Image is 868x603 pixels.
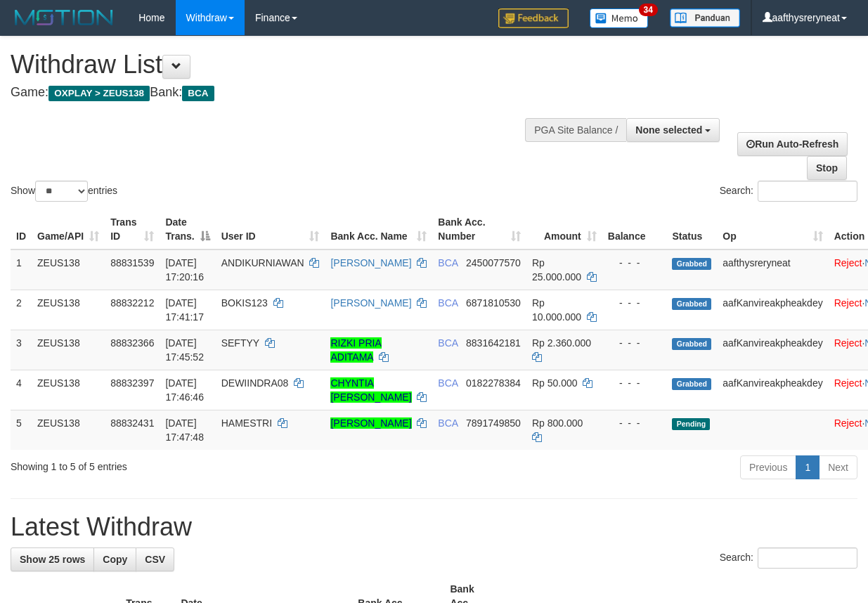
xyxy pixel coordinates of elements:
img: Button%20Memo.svg [590,8,649,28]
td: 1 [11,249,32,290]
th: Amount: activate to sort column ascending [526,209,602,249]
span: Rp 2.360.000 [532,337,591,349]
a: Previous [740,455,796,479]
span: Grabbed [672,378,711,390]
td: 3 [11,330,32,370]
td: ZEUS138 [32,249,105,290]
td: 2 [11,290,32,330]
select: Showentries [35,181,88,202]
td: ZEUS138 [32,330,105,370]
a: RIZKI PRIA ADITAMA [330,337,381,363]
span: [DATE] 17:41:17 [165,297,204,323]
th: ID [11,209,32,249]
span: Copy 6871810530 to clipboard [466,297,521,309]
input: Search: [758,181,857,202]
td: 5 [11,410,32,450]
td: 4 [11,370,32,410]
h4: Game: Bank: [11,86,564,100]
td: aafKanvireakpheakdey [717,330,828,370]
span: Copy [103,554,127,565]
td: aafKanvireakpheakdey [717,370,828,410]
img: MOTION_logo.png [11,7,117,28]
div: Showing 1 to 5 of 5 entries [11,454,351,474]
a: [PERSON_NAME] [330,417,411,429]
th: User ID: activate to sort column ascending [216,209,325,249]
td: aafthysreryneat [717,249,828,290]
span: BCA [438,377,458,389]
span: Grabbed [672,258,711,270]
a: Reject [834,417,862,429]
th: Game/API: activate to sort column ascending [32,209,105,249]
label: Search: [720,181,857,202]
span: Rp 10.000.000 [532,297,581,323]
span: 34 [639,4,658,16]
a: 1 [796,455,820,479]
span: [DATE] 17:47:48 [165,417,204,443]
span: OXPLAY > ZEUS138 [48,86,150,101]
th: Bank Acc. Name: activate to sort column ascending [325,209,432,249]
td: aafKanvireakpheakdey [717,290,828,330]
span: CSV [145,554,165,565]
span: DEWIINDRA08 [221,377,289,389]
a: Copy [93,547,136,571]
a: Reject [834,297,862,309]
span: 88832431 [110,417,154,429]
th: Op: activate to sort column ascending [717,209,828,249]
div: - - - [608,376,661,390]
h1: Latest Withdraw [11,513,857,541]
a: Run Auto-Refresh [737,132,848,156]
span: Rp 25.000.000 [532,257,581,283]
td: ZEUS138 [32,290,105,330]
a: Show 25 rows [11,547,94,571]
span: Rp 50.000 [532,377,578,389]
span: 88832212 [110,297,154,309]
a: CSV [136,547,174,571]
a: Stop [807,156,847,180]
span: Show 25 rows [20,554,85,565]
span: BOKIS123 [221,297,268,309]
span: Copy 8831642181 to clipboard [466,337,521,349]
span: SEFTYY [221,337,259,349]
span: Rp 800.000 [532,417,583,429]
input: Search: [758,547,857,569]
span: Grabbed [672,338,711,350]
a: [PERSON_NAME] [330,257,411,268]
div: - - - [608,416,661,430]
div: - - - [608,336,661,350]
span: HAMESTRI [221,417,272,429]
a: Reject [834,377,862,389]
a: Next [819,455,857,479]
a: CHYNTIA [PERSON_NAME] [330,377,411,403]
span: BCA [438,297,458,309]
th: Bank Acc. Number: activate to sort column ascending [432,209,526,249]
span: [DATE] 17:20:16 [165,257,204,283]
td: ZEUS138 [32,410,105,450]
div: - - - [608,256,661,270]
div: PGA Site Balance / [525,118,626,142]
span: BCA [182,86,214,101]
span: ANDIKURNIAWAN [221,257,304,268]
a: Reject [834,337,862,349]
a: [PERSON_NAME] [330,297,411,309]
span: 88832397 [110,377,154,389]
span: BCA [438,417,458,429]
span: Pending [672,418,710,430]
img: Feedback.jpg [498,8,569,28]
label: Show entries [11,181,117,202]
button: None selected [626,118,720,142]
th: Trans ID: activate to sort column ascending [105,209,160,249]
img: panduan.png [670,8,740,27]
span: Copy 0182278384 to clipboard [466,377,521,389]
span: Copy 7891749850 to clipboard [466,417,521,429]
th: Balance [602,209,667,249]
th: Date Trans.: activate to sort column descending [160,209,215,249]
span: Copy 2450077570 to clipboard [466,257,521,268]
span: None selected [635,124,702,136]
h1: Withdraw List [11,51,564,79]
span: 88832366 [110,337,154,349]
span: Grabbed [672,298,711,310]
a: Reject [834,257,862,268]
span: BCA [438,257,458,268]
span: [DATE] 17:45:52 [165,337,204,363]
th: Status [666,209,717,249]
